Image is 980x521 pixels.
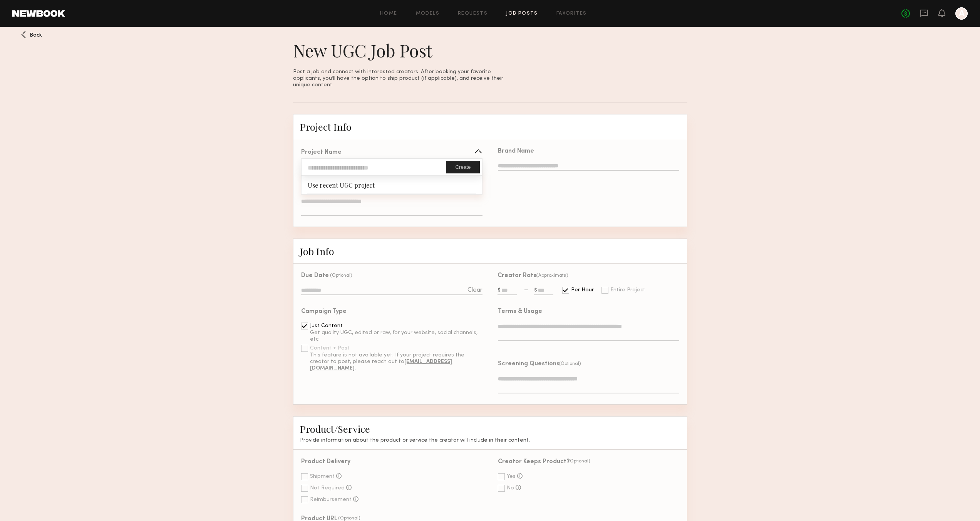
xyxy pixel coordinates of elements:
div: (Optional) [330,273,352,278]
a: Requests [458,11,487,16]
div: (Optional) [559,361,581,366]
a: Models [416,11,439,16]
h1: New UGC Job Post [293,39,506,62]
div: Just Content [310,323,343,329]
div: Entire Project [610,287,645,293]
div: Reimbursement [310,497,352,503]
p: Post a job and connect with interested creators. After booking your favorite applicants, you’ll h... [293,69,506,88]
div: (Optional) [568,459,590,464]
div: Creator Rate [498,273,537,279]
div: Campaign Type [301,309,347,315]
button: Create [446,161,479,173]
div: (Approximate) [536,273,568,278]
div: No [507,486,514,491]
div: Project Name [301,150,342,156]
div: Terms & Usage [498,309,542,315]
div: Not Required [310,486,345,491]
div: Content + Post [310,346,350,351]
div: Clear [467,287,482,294]
span: Job Info [300,245,334,257]
div: Creator Keeps Product? [498,459,570,465]
a: Home [380,11,397,16]
a: Job Posts [506,11,538,16]
div: Due Date [301,273,329,279]
span: Back [30,33,42,38]
div: Product Delivery [301,459,350,465]
div: Yes [507,474,516,479]
span: Project Info [300,120,352,133]
div: Per Hour [571,287,594,293]
div: (Optional) [338,516,360,521]
div: Use recent UGC project [302,176,481,193]
a: A [955,7,968,20]
div: Shipment [310,474,335,479]
div: Brand Name [498,148,534,155]
div: Screening Questions [498,361,560,367]
span: Product/Service [300,422,370,435]
div: This feature is not available yet. If your project requires the creator to post, please reach out... [310,352,482,371]
div: Get quality UGC, edited or raw, for your website, social channels, etc. [310,330,482,343]
b: [EMAIL_ADDRESS][DOMAIN_NAME] [310,359,452,371]
h3: Provide information about the product or service the creator will include in their content. [300,437,680,444]
a: Favorites [556,11,587,16]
